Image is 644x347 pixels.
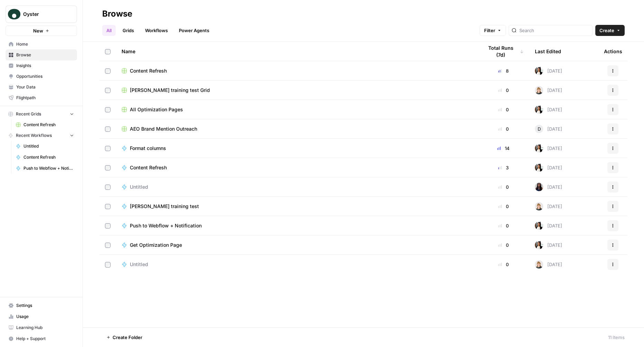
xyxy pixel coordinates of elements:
[483,106,524,113] div: 0
[535,163,562,172] div: [DATE]
[122,184,472,190] a: Untitled
[535,67,543,75] img: xqjo96fmx1yk2e67jao8cdkou4un
[130,145,166,152] span: Format columns
[483,145,524,152] div: 14
[113,334,142,341] span: Create Folder
[483,222,524,229] div: 0
[535,125,562,133] div: [DATE]
[6,300,77,311] a: Settings
[6,109,77,119] button: Recent Grids
[483,184,524,190] div: 0
[6,130,77,141] button: Recent Workflows
[6,39,77,50] a: Home
[130,106,183,113] span: All Optimization Pages
[535,222,562,230] div: [DATE]
[122,42,472,61] div: Name
[6,49,77,60] a: Browse
[535,144,562,152] div: [DATE]
[122,222,472,229] a: Push to Webflow + Notification
[483,242,524,248] div: 0
[483,261,524,268] div: 0
[483,87,524,94] div: 0
[483,125,524,132] div: 0
[23,154,74,160] span: Content Refresh
[130,67,167,74] span: Content Refresh
[13,163,77,174] a: Push to Webflow + Notification
[483,67,524,74] div: 8
[102,8,132,19] div: Browse
[535,86,562,94] div: [DATE]
[130,203,199,210] span: [PERSON_NAME] training test
[8,8,20,20] img: Oyster Logo
[483,203,524,210] div: 0
[130,184,148,190] span: Untitled
[122,106,472,113] a: All Optimization Pages
[6,6,77,23] button: Workspace: Oyster
[535,202,543,210] img: jq2720gl3iwk1wagd6g8sgpyhqjw
[16,41,74,47] span: Home
[122,87,472,94] a: [PERSON_NAME] training test Grid
[535,183,562,191] div: [DATE]
[122,145,472,152] a: Format columns
[16,111,41,117] span: Recent Grids
[16,84,74,90] span: Your Data
[130,261,148,268] span: Untitled
[535,42,561,61] div: Last Edited
[6,82,77,93] a: Your Data
[23,11,65,18] span: Oyster
[535,105,543,114] img: xqjo96fmx1yk2e67jao8cdkou4un
[535,222,543,230] img: xqjo96fmx1yk2e67jao8cdkou4un
[16,52,74,58] span: Browse
[130,222,202,229] span: Push to Webflow + Notification
[122,164,472,171] a: Content Refresh
[13,141,77,152] a: Untitled
[102,25,116,36] a: All
[16,95,74,101] span: Flightpath
[33,27,43,34] span: New
[483,42,524,61] div: Total Runs (7d)
[6,333,77,344] button: Help + Support
[535,144,543,152] img: xqjo96fmx1yk2e67jao8cdkou4un
[535,67,562,75] div: [DATE]
[130,87,210,94] span: [PERSON_NAME] training test Grid
[604,42,622,61] div: Actions
[122,125,472,132] a: AEO Brand Mention Outreach
[535,163,543,172] img: xqjo96fmx1yk2e67jao8cdkou4un
[535,260,543,269] img: jq2720gl3iwk1wagd6g8sgpyhqjw
[16,302,74,309] span: Settings
[16,313,74,320] span: Usage
[16,325,74,331] span: Learning Hub
[130,242,182,248] span: Get Optimization Page
[122,261,472,268] a: Untitled
[122,203,472,210] a: [PERSON_NAME] training test
[483,164,524,171] div: 3
[102,332,146,343] button: Create Folder
[595,25,625,36] button: Create
[16,73,74,79] span: Opportunities
[13,152,77,163] a: Content Refresh
[484,27,495,34] span: Filter
[16,336,74,342] span: Help + Support
[118,25,138,36] a: Grids
[535,105,562,114] div: [DATE]
[519,27,589,34] input: Search
[535,183,543,191] img: rox323kbkgutb4wcij4krxobkpon
[16,63,74,69] span: Insights
[6,92,77,103] a: Flightpath
[122,67,472,74] a: Content Refresh
[6,322,77,333] a: Learning Hub
[6,71,77,82] a: Opportunities
[535,241,543,249] img: xqjo96fmx1yk2e67jao8cdkou4un
[535,260,562,269] div: [DATE]
[6,26,77,36] button: New
[13,119,77,130] a: Content Refresh
[535,86,543,94] img: jq2720gl3iwk1wagd6g8sgpyhqjw
[599,27,614,34] span: Create
[175,25,213,36] a: Power Agents
[535,202,562,210] div: [DATE]
[122,242,472,248] a: Get Optimization Page
[6,311,77,322] a: Usage
[535,241,562,249] div: [DATE]
[6,60,77,71] a: Insights
[130,164,167,171] span: Content Refresh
